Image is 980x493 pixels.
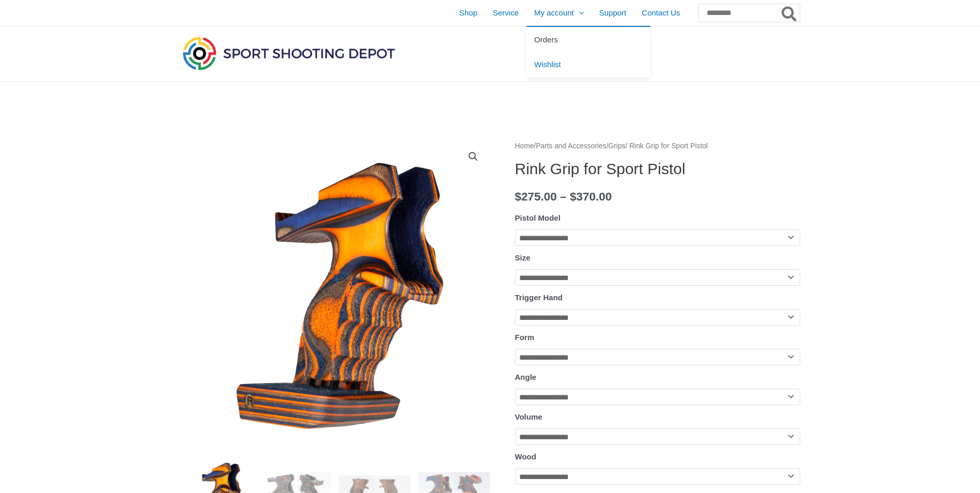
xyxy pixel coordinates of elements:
[534,35,558,44] span: Orders
[515,213,561,222] label: Pistol Model
[515,190,522,203] span: $
[536,142,606,150] a: Parts and Accessories
[526,27,650,52] a: Orders
[515,373,537,381] label: Angle
[180,34,397,72] img: Sport Shooting Depot
[515,253,531,262] label: Size
[570,190,577,203] span: $
[526,52,650,78] a: Wishlist
[560,190,567,203] span: –
[515,333,535,342] label: Form
[609,142,626,150] a: Grips
[515,190,557,203] bdi: 275.00
[515,160,800,178] h1: Rink Grip for Sport Pistol
[515,140,800,153] nav: Breadcrumb
[515,412,542,421] label: Volume
[515,142,534,150] a: Home
[515,293,563,302] label: Trigger Hand
[515,452,536,461] label: Wood
[534,60,561,69] span: Wishlist
[780,4,800,22] button: Search
[464,147,483,166] a: View full-screen image gallery
[570,190,612,203] bdi: 370.00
